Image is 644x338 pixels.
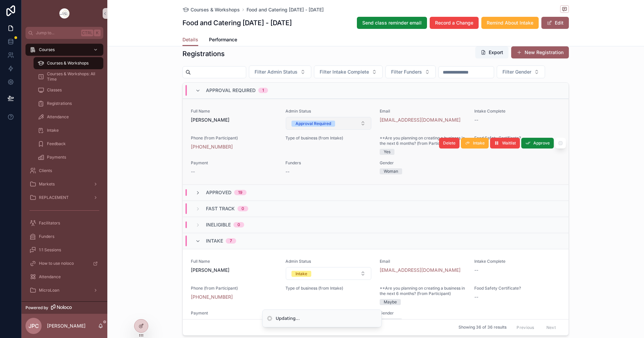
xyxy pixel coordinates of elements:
span: REPLACEMENT [39,195,69,200]
span: Attendance [47,114,69,120]
span: Type of business (from Intake) [285,286,372,291]
a: REPLACEMENT [25,192,103,204]
span: Payment [191,310,277,316]
span: Admin Status [285,259,372,264]
span: Attendance [39,274,61,280]
span: Courses & Workshops [47,60,89,66]
span: Email [380,259,466,264]
span: Type of business (from Intake) [285,135,372,141]
a: Performance [209,34,237,47]
span: Gender [380,160,466,166]
button: Jump to...CtrlK [25,27,103,39]
div: Approval Required [296,121,331,127]
div: Woman [384,319,398,325]
span: **Are you planning on creating a business in the next 6 months? (from Participant) [380,135,466,146]
span: Courses [39,47,55,52]
span: -- [474,117,478,123]
a: Courses [25,44,103,56]
a: Courses & Workshops: All Time [34,71,103,83]
div: Yes [384,149,390,155]
div: 0 [237,222,240,227]
span: Intake Complete [474,109,561,114]
a: [PHONE_NUMBER] [191,143,233,150]
a: [PHONE_NUMBER] [191,294,233,300]
a: Powered by [21,301,107,314]
button: Select Button [497,66,545,78]
span: Intake [206,238,223,244]
a: Funders [25,230,103,243]
button: Select Button [314,66,383,78]
span: Approve [533,140,550,146]
a: Markets [25,178,103,190]
span: Payments [47,155,66,160]
span: Intake Complete [474,259,561,264]
h1: Food and Catering [DATE] - [DATE] [182,18,292,28]
span: Powered by [25,305,48,310]
button: Delete [439,138,460,149]
span: Ineligible [206,221,231,228]
span: Payment [191,160,277,166]
button: Select Button [286,267,372,280]
a: Facilitators [25,217,103,229]
span: Courses & Workshops [191,6,240,13]
a: Classes [34,84,103,96]
span: Facilitators [39,220,60,226]
button: Select Button [385,66,436,78]
span: MicroLoan [39,288,59,293]
span: Showing 36 of 36 results [459,325,506,330]
span: Ctrl [81,30,93,36]
span: Intake [473,140,485,146]
a: Registrations [34,97,103,110]
span: Approval Required [206,87,256,94]
a: Food and Catering [DATE] - [DATE] [247,6,324,13]
a: Clients [25,165,103,177]
a: Courses & Workshops [34,57,103,69]
span: Filter Intake Complete [320,69,369,75]
div: scrollable content [21,39,107,301]
span: Classes [47,87,62,93]
span: Details [182,36,198,43]
span: -- [285,168,289,175]
button: Edit [541,17,569,29]
a: Payments [34,151,103,163]
span: Email [380,109,466,114]
img: App logo [59,8,70,19]
span: JPC [29,322,39,330]
div: 1 [262,88,264,93]
span: Remind About Intake [487,19,533,26]
a: Details [182,34,198,46]
span: Filter Gender [502,69,531,75]
span: K [95,30,100,36]
button: Waitlist [490,138,520,149]
span: Clients [39,168,52,173]
a: Full Name[PERSON_NAME]Admin StatusSelect ButtonEmail[EMAIL_ADDRESS][DOMAIN_NAME]Intake Complete--... [183,249,569,335]
a: Courses & Workshops [182,6,240,13]
span: Phone (from Participant) [191,286,277,291]
span: Approved [206,189,231,196]
span: Fast Track [206,205,235,212]
a: Intake [34,124,103,136]
a: Attendance [34,111,103,123]
a: Full Name[PERSON_NAME]Admin StatusSelect ButtonEmail[EMAIL_ADDRESS][DOMAIN_NAME]Intake Complete--... [183,99,569,184]
span: Performance [209,36,237,43]
button: Export [475,46,508,58]
span: Feedback [47,141,66,146]
span: Phone (from Participant) [191,135,277,141]
div: Intake [296,271,307,277]
span: Markets [39,181,55,187]
a: [EMAIL_ADDRESS][DOMAIN_NAME] [380,117,461,123]
span: -- [474,267,478,273]
span: -- [191,319,195,325]
span: Send class reminder email [362,19,422,26]
span: Funders [285,160,372,166]
span: How to use noloco [39,261,74,266]
span: Jump to... [36,30,78,36]
span: Food Safety Certificate? [474,286,561,291]
span: [PERSON_NAME] [191,267,277,273]
button: Select Button [249,66,311,78]
a: 1:1 Sessions [25,244,103,256]
button: Approve [521,138,554,149]
span: Full Name [191,109,277,114]
div: 0 [241,206,244,211]
a: [EMAIL_ADDRESS][DOMAIN_NAME] [380,267,461,273]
